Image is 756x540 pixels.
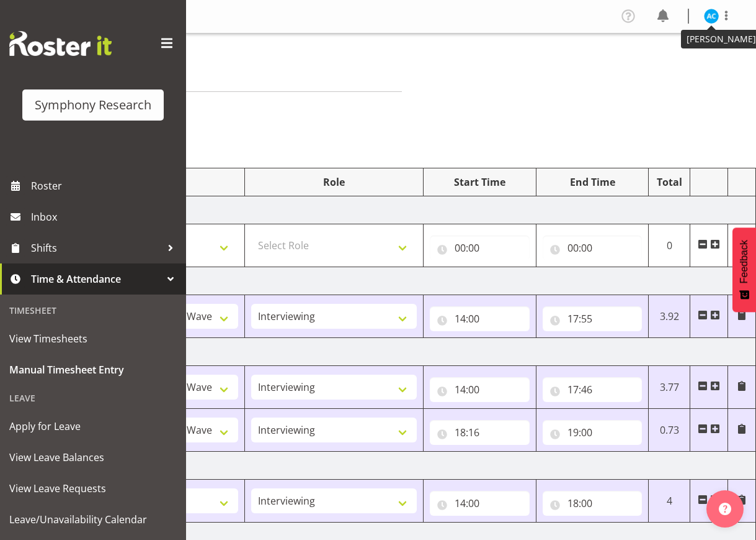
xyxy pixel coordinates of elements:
[430,491,530,516] input: Click to select...
[649,224,690,267] td: 0
[31,176,180,195] span: Roster
[543,491,643,516] input: Click to select...
[3,411,183,442] a: Apply for Leave
[649,366,690,409] td: 3.77
[543,377,643,402] input: Click to select...
[430,236,530,260] input: Click to select...
[543,175,643,190] div: End Time
[3,323,183,354] a: View Timesheets
[9,417,177,436] span: Apply for Leave
[3,473,183,504] a: View Leave Requests
[739,240,750,283] span: Feedback
[649,295,690,338] td: 3.92
[9,31,112,56] img: Rosterit website logo
[31,239,161,257] span: Shifts
[31,208,180,226] span: Inbox
[3,298,183,323] div: Timesheet
[430,306,530,331] input: Click to select...
[3,504,183,535] a: Leave/Unavailability Calendar
[543,236,643,260] input: Click to select...
[430,175,530,190] div: Start Time
[704,9,719,24] img: abbey-craib10174.jpg
[9,510,177,529] span: Leave/Unavailability Calendar
[9,479,177,498] span: View Leave Requests
[3,442,183,473] a: View Leave Balances
[543,420,643,445] input: Click to select...
[649,480,690,523] td: 4
[3,354,183,385] a: Manual Timesheet Entry
[31,270,161,288] span: Time & Attendance
[655,175,683,190] div: Total
[251,175,417,190] div: Role
[9,329,177,348] span: View Timesheets
[719,503,731,515] img: help-xxl-2.png
[430,420,530,445] input: Click to select...
[9,360,177,379] span: Manual Timesheet Entry
[9,448,177,467] span: View Leave Balances
[3,385,183,411] div: Leave
[35,96,151,114] div: Symphony Research
[543,306,643,331] input: Click to select...
[649,409,690,452] td: 0.73
[430,377,530,402] input: Click to select...
[732,227,756,312] button: Feedback - Show survey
